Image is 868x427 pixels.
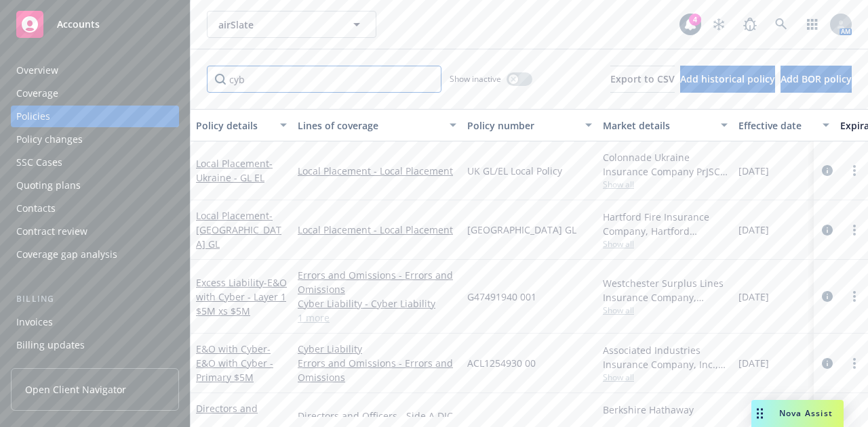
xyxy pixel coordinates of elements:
[16,311,53,333] div: Invoices
[11,244,179,265] a: Coverage gap analysis
[467,356,536,370] span: ACL1254930 00
[298,164,456,178] a: Local Placement - Local Placement
[610,66,675,93] button: Export to CSV
[819,222,835,238] a: circleInformation
[462,109,597,141] button: Policy number
[298,311,456,325] a: 1 more
[196,209,281,250] span: - [GEOGRAPHIC_DATA] GL
[738,164,769,178] span: [DATE]
[450,73,501,85] span: Show inactive
[11,221,179,242] a: Contract review
[779,407,833,419] span: Nova Assist
[819,288,835,305] a: circleInformation
[11,311,179,333] a: Invoices
[738,356,769,370] span: [DATE]
[11,292,179,306] div: Billing
[603,343,728,372] div: Associated Industries Insurance Company, Inc., AmTrust Financial Services, RT Specialty Insurance...
[16,152,62,173] div: SSC Cases
[603,276,728,305] div: Westchester Surplus Lines Insurance Company, Chubb Group, RT Specialty Insurance Services, LLC (R...
[196,342,273,384] span: - E&O with Cyber - Primary $5M
[603,150,728,179] div: Colonnade Ukraine Insurance Company PrJSC, Colonnade Ukraine Insurance Company PrJSC ([GEOGRAPHIC...
[191,109,292,141] button: Policy details
[733,109,835,141] button: Effective date
[738,223,769,237] span: [DATE]
[819,162,835,179] a: circleInformation
[298,118,441,133] div: Lines of coverage
[738,118,814,133] div: Effective date
[25,382,126,397] span: Open Client Navigator
[781,72,852,85] span: Add BOR policy
[736,11,764,38] a: Report a Bug
[603,210,728,238] div: Hartford Fire Insurance Company, Hartford Insurance Group
[597,109,733,141] button: Market details
[603,372,728,383] span: Show all
[846,162,863,179] a: more
[738,290,769,304] span: [DATE]
[218,18,336,32] span: airSlate
[819,355,835,372] a: circleInformation
[16,60,58,81] div: Overview
[603,179,728,190] span: Show all
[298,356,456,384] a: Errors and Omissions - Errors and Omissions
[751,400,768,427] div: Drag to move
[603,118,713,133] div: Market details
[705,11,732,38] a: Stop snowing
[11,106,179,127] a: Policies
[196,276,287,317] span: - E&O with Cyber - Layer 1 $5M xs $5M
[467,223,576,237] span: [GEOGRAPHIC_DATA] GL
[467,290,536,304] span: G47491940 001
[467,118,577,133] div: Policy number
[298,342,456,356] a: Cyber Liability
[689,14,701,26] div: 4
[196,342,273,384] a: E&O with Cyber
[207,66,441,93] input: Filter by keyword...
[11,175,179,196] a: Quoting plans
[846,222,863,238] a: more
[680,66,775,93] button: Add historical policy
[196,276,287,317] a: Excess Liability
[11,334,179,356] a: Billing updates
[298,223,456,237] a: Local Placement - Local Placement
[196,157,273,184] a: Local Placement
[16,221,87,242] div: Contract review
[196,209,281,250] a: Local Placement
[11,152,179,173] a: SSC Cases
[292,109,462,141] button: Lines of coverage
[16,83,58,104] div: Coverage
[11,129,179,150] a: Policy changes
[16,175,81,196] div: Quoting plans
[16,106,50,127] div: Policies
[610,72,675,85] span: Export to CSV
[467,164,562,178] span: UK GL/EL Local Policy
[680,72,775,85] span: Add historical policy
[768,11,795,38] a: Search
[751,400,844,427] button: Nova Assist
[16,244,117,265] div: Coverage gap analysis
[11,5,179,43] a: Accounts
[11,83,179,104] a: Coverage
[298,296,456,311] a: Cyber Liability - Cyber Liability
[16,198,56,219] div: Contacts
[799,11,826,38] a: Switch app
[11,198,179,219] a: Contacts
[16,129,83,150] div: Policy changes
[207,11,376,38] button: airSlate
[846,288,863,305] a: more
[603,305,728,316] span: Show all
[298,268,456,296] a: Errors and Omissions - Errors and Omissions
[603,238,728,250] span: Show all
[16,334,85,356] div: Billing updates
[196,118,272,133] div: Policy details
[781,66,852,93] button: Add BOR policy
[846,355,863,372] a: more
[57,19,100,30] span: Accounts
[11,60,179,81] a: Overview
